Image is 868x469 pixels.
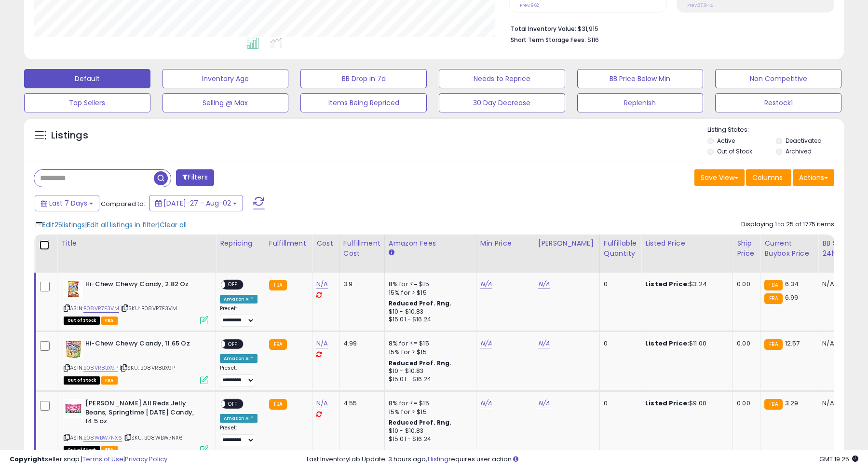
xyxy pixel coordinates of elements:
[125,455,167,464] a: Privacy Policy
[389,399,469,408] div: 8% for <= $15
[389,308,469,316] div: $10 - $10.83
[538,339,550,348] a: N/A
[220,354,258,363] div: Amazon AI *
[24,69,150,88] button: Default
[300,93,427,112] button: Items Being Repriced
[785,279,799,289] span: 6.34
[149,195,243,211] button: [DATE]-27 - Aug-02
[64,399,83,418] img: 41niwe4g-TL._SL40_.jpg
[764,339,782,350] small: FBA
[389,348,469,357] div: 15% for > $15
[36,220,187,230] div: | |
[645,339,725,348] div: $11.00
[577,93,704,112] button: Replenish
[577,69,704,88] button: BB Price Below Min
[785,399,799,408] span: 3.29
[64,376,100,385] span: All listings that are currently out of stock and unavailable for purchase on Amazon
[85,399,203,428] b: [PERSON_NAME] All Reds Jelly Beans, Springtime [DATE] Candy, 14.5 oz
[343,399,377,408] div: 4.55
[35,195,99,211] button: Last 7 Days
[269,280,287,290] small: FBA
[269,339,287,350] small: FBA
[343,339,377,348] div: 4.99
[64,339,83,359] img: 51EBo8-QguL._SL40_.jpg
[764,293,782,304] small: FBA
[538,279,550,289] a: N/A
[389,299,452,307] b: Reduced Prof. Rng.
[786,137,822,145] label: Deactivated
[480,279,492,289] a: N/A
[480,238,530,248] div: Min Price
[83,304,119,313] a: B08VR7F3VM
[538,399,550,408] a: N/A
[316,238,335,248] div: Cost
[604,339,634,348] div: 0
[316,339,328,348] a: N/A
[220,414,258,423] div: Amazon AI *
[439,93,565,112] button: 30 Day Decrease
[737,339,753,348] div: 0.00
[511,25,576,33] b: Total Inventory Value:
[819,455,858,464] span: 2025-08-10 19:25 GMT
[220,295,258,303] div: Amazon AI *
[822,280,854,289] div: N/A
[10,455,45,464] strong: Copyright
[85,339,203,351] b: Hi-Chew Chewy Candy, 11.65 Oz
[176,169,214,186] button: Filters
[42,220,85,230] span: Edit 25 listings
[604,280,634,289] div: 0
[85,280,203,291] b: Hi-Chew Chewy Candy, 2.82 Oz
[645,238,729,248] div: Listed Price
[793,169,834,186] button: Actions
[300,69,427,88] button: BB Drop in 7d
[737,399,753,408] div: 0.00
[121,304,177,312] span: | SKU: B08VR7F3VM
[389,339,469,348] div: 8% for <= $15
[717,147,752,155] label: Out of Stock
[511,22,827,34] li: $31,915
[822,238,857,259] div: BB Share 24h.
[389,367,469,375] div: $10 - $10.83
[715,93,841,112] button: Restock1
[822,339,854,348] div: N/A
[785,339,800,348] span: 12.57
[163,93,289,112] button: Selling @ Max
[746,169,791,186] button: Columns
[316,399,328,408] a: N/A
[389,289,469,297] div: 15% for > $15
[87,220,158,230] span: Edit all listings in filter
[520,2,539,8] small: Prev: 962
[83,434,122,442] a: B08WBW7NX6
[225,400,241,408] span: OFF
[389,359,452,367] b: Reduced Prof. Rng.
[64,317,100,325] span: All listings that are currently out of stock and unavailable for purchase on Amazon
[220,238,261,248] div: Repricing
[752,173,783,182] span: Columns
[389,427,469,435] div: $10 - $10.83
[741,220,834,229] div: Displaying 1 to 25 of 1775 items
[645,339,689,348] b: Listed Price:
[64,280,208,324] div: ASIN:
[389,435,469,443] div: $15.01 - $16.24
[737,280,753,289] div: 0.00
[225,340,241,348] span: OFF
[49,198,87,208] span: Last 7 Days
[389,248,394,257] small: Amazon Fees.
[64,280,83,299] img: 51lK2PUt9NL._SL40_.jpg
[61,238,212,248] div: Title
[389,408,469,416] div: 15% for > $15
[343,238,380,259] div: Fulfillment Cost
[604,238,637,259] div: Fulfillable Quantity
[101,376,118,385] span: FBA
[269,399,287,410] small: FBA
[24,93,150,112] button: Top Sellers
[717,137,735,145] label: Active
[316,279,328,289] a: N/A
[587,35,599,44] span: $116
[220,305,258,327] div: Preset:
[645,280,725,289] div: $3.24
[480,399,492,408] a: N/A
[764,280,782,290] small: FBA
[427,455,448,464] a: 1 listing
[160,220,187,230] span: Clear all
